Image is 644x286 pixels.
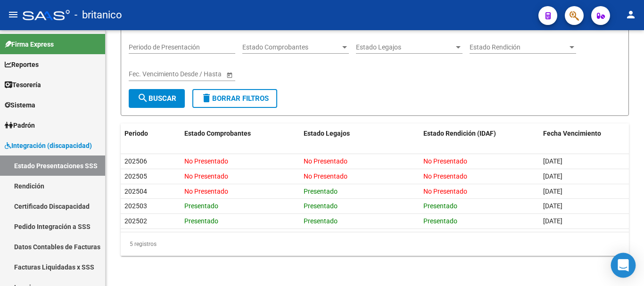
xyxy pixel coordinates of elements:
[224,70,234,80] button: Open calendar
[181,123,300,144] datatable-header-cell: Estado Comprobantes
[5,59,39,70] span: Reportes
[184,157,228,165] span: No Presentado
[184,202,218,210] span: Presentado
[356,43,454,51] span: Estado Legajos
[543,217,562,225] span: [DATE]
[242,43,340,51] span: Estado Comprobantes
[543,188,562,195] span: [DATE]
[423,188,467,195] span: No Presentado
[129,70,158,78] input: Start date
[124,130,148,137] span: Periodo
[5,80,41,90] span: Tesorería
[184,188,228,195] span: No Presentado
[423,130,496,137] span: Estado Rendición (IDAF)
[423,157,467,165] span: No Presentado
[304,188,338,195] span: Presentado
[611,253,636,278] div: Open Intercom Messenger
[423,172,467,180] span: No Presentado
[5,39,54,49] span: Firma Express
[304,172,347,180] span: No Presentado
[539,123,629,144] datatable-header-cell: Fecha Vencimiento
[5,140,92,151] span: Integración (discapacidad)
[470,43,568,51] span: Estado Rendición
[304,157,347,165] span: No Presentado
[184,172,228,180] span: No Presentado
[121,123,181,144] datatable-header-cell: Periodo
[124,157,147,165] span: 202506
[184,130,251,137] span: Estado Comprobantes
[201,94,269,103] span: Borrar Filtros
[543,172,562,180] span: [DATE]
[543,157,562,165] span: [DATE]
[137,92,149,104] mat-icon: search
[543,130,601,137] span: Fecha Vencimiento
[124,188,147,195] span: 202504
[420,123,539,144] datatable-header-cell: Estado Rendición (IDAF)
[304,217,338,225] span: Presentado
[121,232,629,256] div: 5 registros
[543,202,562,210] span: [DATE]
[304,130,350,137] span: Estado Legajos
[8,9,19,20] mat-icon: menu
[5,120,35,131] span: Padrón
[423,217,457,225] span: Presentado
[184,217,218,225] span: Presentado
[192,89,277,108] button: Borrar Filtros
[124,217,147,225] span: 202502
[304,202,338,210] span: Presentado
[5,100,35,110] span: Sistema
[74,5,122,25] span: - britanico
[625,9,636,20] mat-icon: person
[166,70,212,78] input: End date
[423,202,457,210] span: Presentado
[201,92,212,104] mat-icon: delete
[124,172,147,180] span: 202505
[124,202,147,210] span: 202503
[300,123,420,144] datatable-header-cell: Estado Legajos
[129,89,185,108] button: Buscar
[137,94,176,103] span: Buscar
